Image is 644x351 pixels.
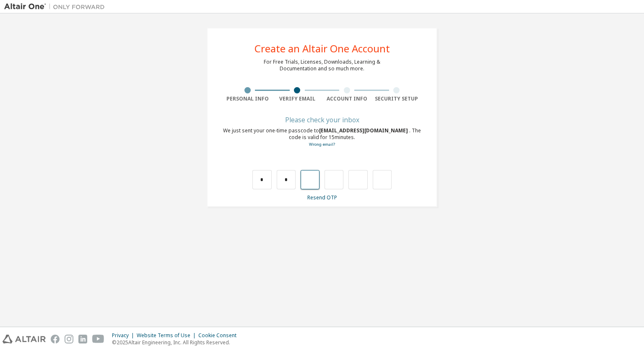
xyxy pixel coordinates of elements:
img: linkedin.svg [78,335,87,343]
div: Privacy [112,332,137,339]
div: Website Terms of Use [137,332,198,339]
span: [EMAIL_ADDRESS][DOMAIN_NAME] [319,127,409,134]
div: Verify Email [273,95,322,102]
div: Create an Altair One Account [254,44,390,54]
div: Cookie Consent [198,332,241,339]
a: Go back to the registration form [309,142,335,147]
img: instagram.svg [65,335,73,343]
a: Resend OTP [307,194,337,201]
div: Please check your inbox [223,117,421,122]
img: altair_logo.svg [3,335,46,343]
div: Account Info [322,95,372,102]
div: Personal Info [223,95,273,102]
div: For Free Trials, Licenses, Downloads, Learning & Documentation and so much more. [264,59,380,72]
img: facebook.svg [51,335,60,343]
div: Security Setup [372,95,422,102]
div: We just sent your one-time passcode to . The code is valid for 15 minutes. [223,127,421,148]
img: youtube.svg [92,335,104,343]
img: Altair One [4,3,109,11]
p: © 2025 Altair Engineering, Inc. All Rights Reserved. [112,339,241,346]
